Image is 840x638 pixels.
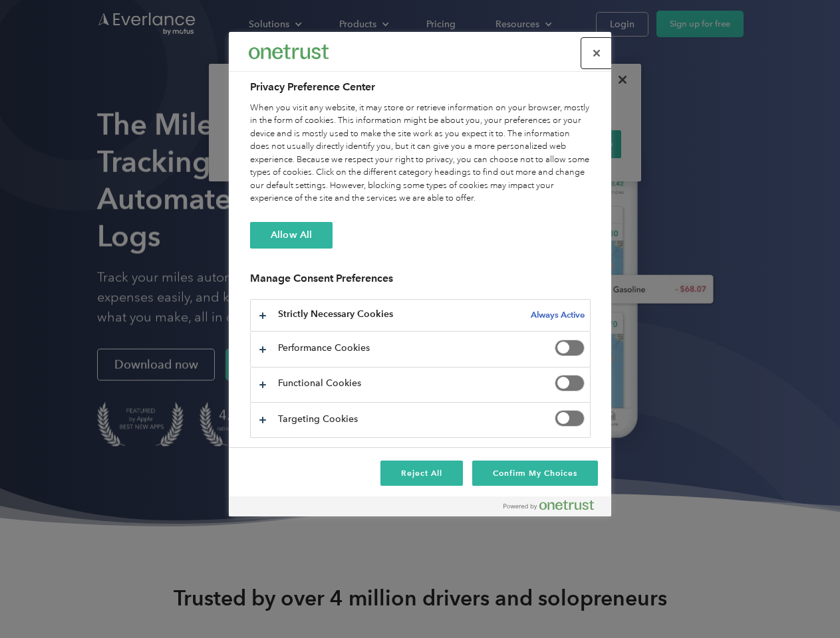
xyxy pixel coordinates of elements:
[229,32,611,516] div: Privacy Preference Center
[503,500,594,510] img: Powered by OneTrust Opens in a new Tab
[503,500,605,516] a: Powered by OneTrust Opens in a new Tab
[250,102,591,205] div: When you visit any website, it may store or retrieve information on your browser, mostly in the f...
[249,39,329,65] div: Everlance
[250,79,591,95] h2: Privacy Preference Center
[380,461,463,486] button: Reject All
[229,32,611,516] div: Preference center
[472,461,598,486] button: Confirm My Choices
[250,272,591,292] h3: Manage Consent Preferences
[250,222,333,249] button: Allow All
[249,45,329,58] img: Everlance
[582,39,611,68] button: Close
